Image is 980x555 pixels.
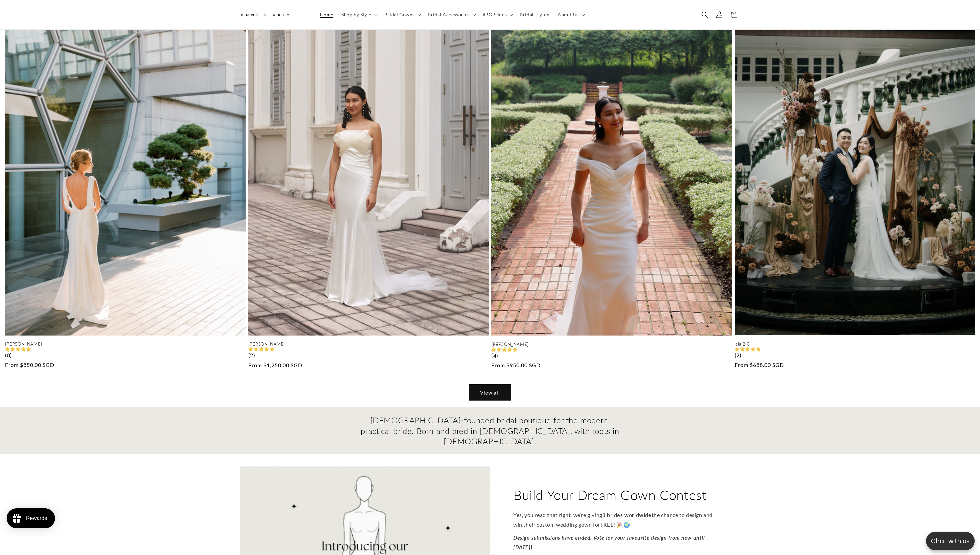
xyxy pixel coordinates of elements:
summary: #BGBrides [479,8,516,22]
a: Isla 2.0 [735,341,975,347]
span: Bridal Try-on [520,12,550,18]
span: Shop by Style [341,12,371,18]
span: About Us [558,12,579,18]
div: Rewards [26,515,47,521]
summary: Shop by Style [337,8,380,22]
a: Home [316,8,337,22]
button: Open chatbox [926,532,975,550]
a: Bridal Try-on [516,8,554,22]
a: View all products in the Ready-to-Wear Collection collection [470,385,510,400]
summary: Search [697,7,712,22]
h2: [DEMOGRAPHIC_DATA]-founded bridal boutique for the modern, practical bride. Born and bred in [DEM... [360,415,620,446]
strong: ! [531,544,533,550]
strong: 3 brides worldwide [602,512,652,518]
summary: Bridal Accessories [424,8,479,22]
strong: Design submissions have ended. Vote for your favourite design from now until [DATE] [513,534,705,550]
h2: Build Your Dream Gown Contest [513,486,707,504]
a: [PERSON_NAME] [491,342,732,347]
span: Home [320,12,333,18]
p: Yes, you read that right, we’re giving the chance to design and win their custom wedding gown for... [513,510,717,530]
strong: FREE [600,521,613,528]
summary: Bridal Gowns [380,8,424,22]
a: Bone and Grey Bridal [238,7,309,23]
summary: About Us [554,8,588,22]
a: [PERSON_NAME] [5,341,246,347]
a: [PERSON_NAME] [248,341,489,347]
span: #BGBrides [483,12,507,18]
img: Bone and Grey Bridal [240,9,290,20]
span: Bridal Accessories [428,12,470,18]
span: Bridal Gowns [384,12,415,18]
p: Chat with us [926,536,975,546]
